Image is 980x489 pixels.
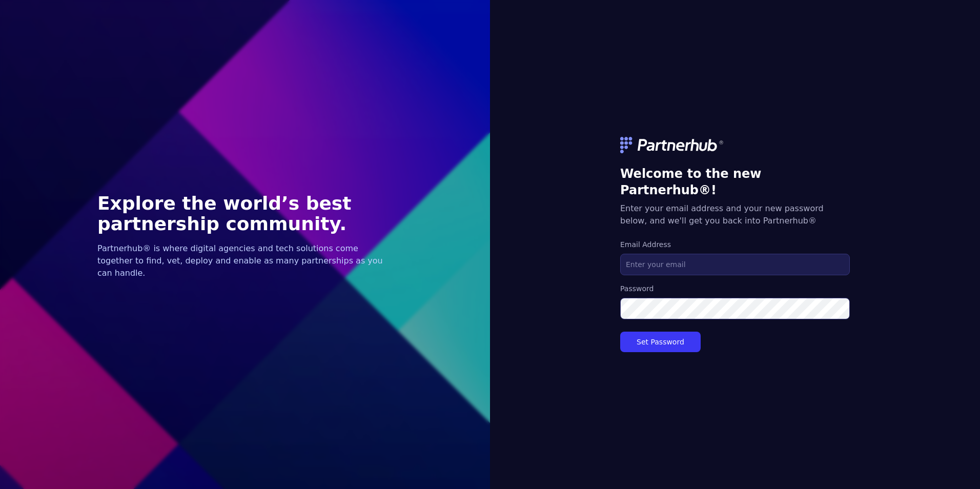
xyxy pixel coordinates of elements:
[620,283,850,294] label: Password
[620,166,850,198] h3: Welcome to the new Partnerhub®!
[97,193,393,234] h1: Explore the world’s best partnership community.
[620,137,725,153] img: logo
[620,332,701,352] button: Set Password
[620,202,850,227] h5: Enter your email address and your new password below, and we'll get you back into Partnerhub®
[620,254,850,275] input: Enter your email
[620,239,850,250] label: Email Address
[97,242,393,279] p: Partnerhub® is where digital agencies and tech solutions come together to find, vet, deploy and e...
